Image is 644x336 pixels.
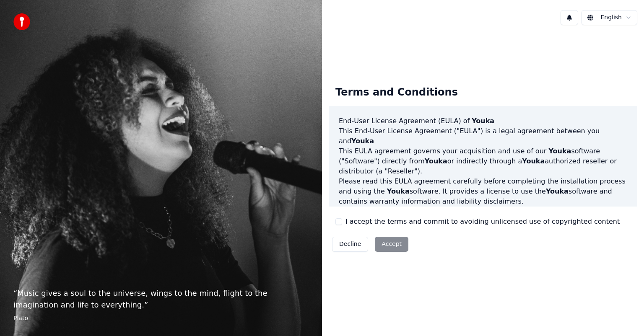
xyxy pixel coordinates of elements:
p: Please read this EULA agreement carefully before completing the installation process and using th... [339,176,627,207]
p: If you register for a free trial of the software, this EULA agreement will also govern that trial... [339,207,627,247]
div: Terms and Conditions [329,79,465,106]
span: Youka [472,117,494,125]
button: Decline [332,237,368,252]
p: This End-User License Agreement ("EULA") is a legal agreement between you and [339,126,627,146]
span: Youka [425,157,447,165]
p: “ Music gives a soul to the universe, wings to the mind, flight to the imagination and life to ev... [13,287,309,311]
span: Youka [548,147,571,155]
span: Youka [351,137,374,145]
img: youka [13,13,30,30]
span: Youka [387,187,410,195]
span: Youka [546,187,569,195]
h3: End-User License Agreement (EULA) of [339,116,627,126]
span: Youka [522,157,545,165]
footer: Plato [13,314,309,323]
p: This EULA agreement governs your acquisition and use of our software ("Software") directly from o... [339,146,627,176]
label: I accept the terms and commit to avoiding unlicensed use of copyrighted content [345,217,620,227]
